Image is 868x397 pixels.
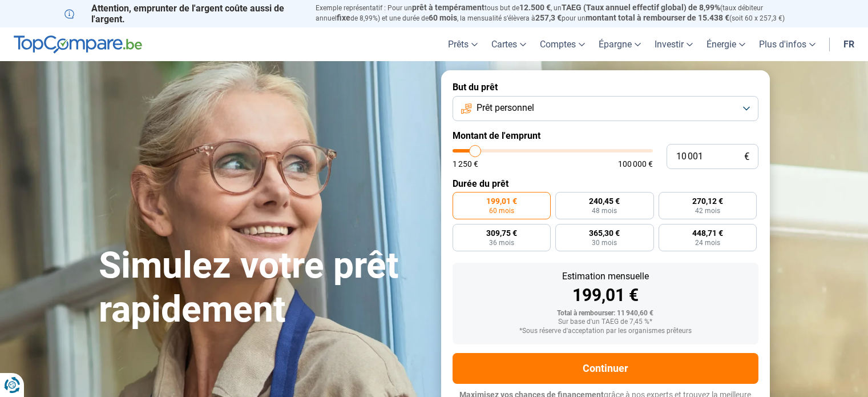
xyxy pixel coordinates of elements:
[429,13,457,22] span: 60 mois
[592,27,648,61] a: Épargne
[453,178,758,189] label: Durée du prêt
[453,160,478,168] span: 1 250 €
[485,27,533,61] a: Cartes
[700,27,752,61] a: Énergie
[648,27,700,61] a: Investir
[589,229,620,237] span: 365,30 €
[519,3,551,12] span: 12.500 €
[752,27,822,61] a: Plus d'infos
[586,13,729,22] span: montant total à rembourser de 15.438 €
[535,13,562,22] span: 257,3 €
[486,229,517,237] span: 309,75 €
[453,130,758,141] label: Montant de l'emprunt
[618,160,653,168] span: 100 000 €
[489,207,514,214] span: 60 mois
[462,287,749,304] div: 199,01 €
[589,197,620,205] span: 240,45 €
[453,96,758,121] button: Prêt personnel
[462,310,749,318] div: Total à rembourser: 11 940,60 €
[592,207,617,214] span: 48 mois
[533,27,592,61] a: Comptes
[692,229,723,237] span: 448,71 €
[14,35,142,54] img: TopCompare
[462,327,749,335] div: *Sous réserve d'acceptation par les organismes prêteurs
[462,318,749,326] div: Sur base d'un TAEG de 7,45 %*
[692,197,723,205] span: 270,12 €
[99,244,427,332] h1: Simulez votre prêt rapidement
[489,239,514,246] span: 36 mois
[64,3,302,25] p: Attention, emprunter de l'argent coûte aussi de l'argent.
[562,3,720,12] span: TAEG (Taux annuel effectif global) de 8,99%
[316,3,804,23] p: Exemple représentatif : Pour un tous but de , un (taux débiteur annuel de 8,99%) et une durée de ...
[337,13,350,22] span: fixe
[453,353,758,384] button: Continuer
[695,239,720,246] span: 24 mois
[441,27,485,61] a: Prêts
[486,197,517,205] span: 199,01 €
[592,239,617,246] span: 30 mois
[744,152,749,162] span: €
[412,3,485,12] span: prêt à tempérament
[477,102,534,114] span: Prêt personnel
[695,207,720,214] span: 42 mois
[462,272,749,281] div: Estimation mensuelle
[453,82,758,93] label: But du prêt
[837,27,861,61] a: fr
